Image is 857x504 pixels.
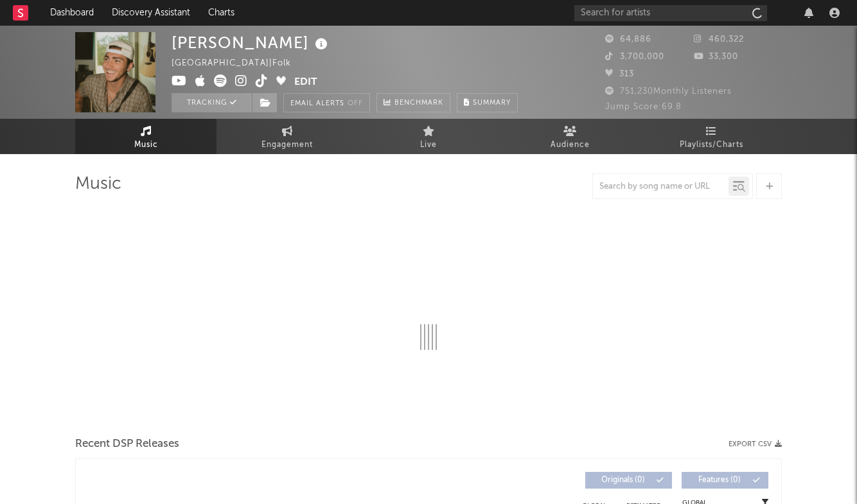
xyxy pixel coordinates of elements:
[605,35,651,44] span: 64,886
[694,35,744,44] span: 460,322
[420,137,437,153] span: Live
[134,137,158,153] span: Music
[605,53,664,61] span: 3,700,000
[261,137,313,153] span: Engagement
[358,119,499,154] a: Live
[172,93,252,112] button: Tracking
[594,476,653,484] span: Originals ( 0 )
[694,53,738,61] span: 33,300
[574,5,767,21] input: Search for artists
[690,476,749,484] span: Features ( 0 )
[585,472,672,489] button: Originals(0)
[394,96,443,111] span: Benchmark
[605,87,732,96] span: 751,230 Monthly Listeners
[551,137,590,153] span: Audience
[75,437,179,452] span: Recent DSP Releases
[499,119,641,154] a: Audience
[172,56,306,71] div: [GEOGRAPHIC_DATA] | Folk
[172,32,331,53] div: [PERSON_NAME]
[473,100,511,107] span: Summary
[348,100,363,107] em: Off
[680,137,743,153] span: Playlists/Charts
[605,103,682,111] span: Jump Score: 69.8
[593,182,729,192] input: Search by song name or URL
[605,70,634,78] span: 313
[729,440,782,448] button: Export CSV
[641,119,782,154] a: Playlists/Charts
[682,472,768,489] button: Features(0)
[294,74,317,91] button: Edit
[376,93,450,112] a: Benchmark
[457,93,518,112] button: Summary
[283,93,370,112] button: Email AlertsOff
[216,119,358,154] a: Engagement
[75,119,216,154] a: Music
